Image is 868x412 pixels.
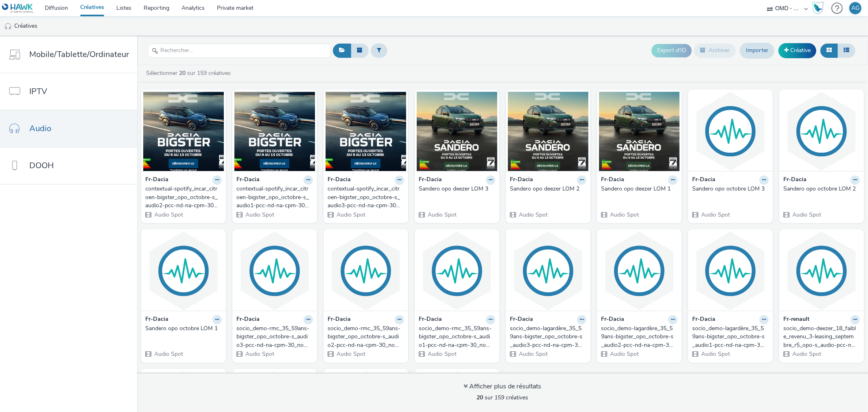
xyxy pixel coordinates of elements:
[477,394,483,401] strong: 20
[837,44,855,57] button: Liste
[820,44,838,57] button: Grille
[145,175,168,185] strong: Fr-Dacia
[700,350,730,358] span: Audio Spot
[145,69,234,77] a: Sélectionner sur 159 créatives
[419,175,442,185] strong: Fr-Dacia
[601,185,674,193] div: Sandero opo deezer LOM 1
[29,123,51,134] span: Audio
[791,211,821,219] span: Audio Spot
[599,92,680,171] img: Sandero opo deezer LOM 1 visual
[236,315,260,324] strong: Fr-Dacia
[427,350,457,358] span: Audio Spot
[328,324,401,349] div: socio_demo-rmc_35_59ans-bigster_opo_octobre-s_audio2-pcc-nd-na-cpm-30_no_skip
[783,315,809,324] strong: Fr-renault
[326,92,406,171] img: contextual-spotify_incar_citroen-bigster_opo_octobre-s_audio3-pcc-nd-na-cpm-30_no_skip visual
[781,92,862,171] img: Sandero opo octobre LOM 2 visual
[419,324,495,349] a: socio_demo-rmc_35_59ans-bigster_opo_octobre-s_audio1-pcc-nd-na-cpm-30_no_skip
[234,231,315,311] img: socio_demo-rmc_35_59ans-bigster_opo_octobre-s_audio3-pcc-nd-na-cpm-30_no_skip visual
[143,92,224,171] img: contextual-spotify_incar_citroen-bigster_opo_octobre-s_audio2-pcc-nd-na-cpm-30_no_skip visual
[692,185,765,193] div: Sandero opo octobre LOM 3
[328,324,404,349] a: socio_demo-rmc_35_59ans-bigster_opo_octobre-s_audio2-pcc-nd-na-cpm-30_no_skip
[2,3,33,13] img: undefined Logo
[236,324,313,349] a: socio_demo-rmc_35_59ans-bigster_opo_octobre-s_audio3-pcc-nd-na-cpm-30_no_skip
[700,211,730,219] span: Audio Spot
[740,43,774,58] a: Importer
[510,324,583,349] div: socio_demo-lagardère_35_59ans-bigster_opo_octobre-s_audio3-pcc-nd-na-cpm-30_no_skip
[29,160,54,171] span: DOOH
[692,175,715,185] strong: Fr-Dacia
[510,185,586,193] a: Sandero opo deezer LOM 2
[518,211,548,219] span: Audio Spot
[153,211,183,219] span: Audio Spot
[510,185,583,193] div: Sandero opo deezer LOM 2
[510,315,533,324] strong: Fr-Dacia
[153,350,183,358] span: Audio Spot
[690,92,771,171] img: Sandero opo octobre LOM 3 visual
[328,185,404,210] a: contextual-spotify_incar_citroen-bigster_opo_octobre-s_audio3-pcc-nd-na-cpm-30_no_skip
[510,324,586,349] a: socio_demo-lagardère_35_59ans-bigster_opo_octobre-s_audio3-pcc-nd-na-cpm-30_no_skip
[783,185,860,193] a: Sandero opo octobre LOM 2
[692,185,769,193] a: Sandero opo octobre LOM 3
[145,324,222,333] a: Sandero opo octobre LOM 1
[236,185,313,210] a: contextual-spotify_incar_citroen-bigster_opo_octobre-s_audio1-pcc-nd-na-cpm-30_no_skip
[783,324,857,349] div: socio_demo-deezer_18_faible_revenu_3-leasing_septembre_r5_opo-s_audio-pcc-nd-na-cpm-30_noskip
[812,2,824,15] img: Hawk Academy
[690,231,771,311] img: socio_demo-lagardère_35_59ans-bigster_opo_octobre-s_audio1-pcc-nd-na-cpm-30_no_skip visual
[245,211,274,219] span: Audio Spot
[145,185,219,210] div: contextual-spotify_incar_citroen-bigster_opo_octobre-s_audio2-pcc-nd-na-cpm-30_no_skip
[652,44,692,57] button: Export d'ID
[851,2,859,14] div: AG
[417,92,497,171] img: Sandero opo deezer LOM 3 visual
[692,324,769,349] a: socio_demo-lagardère_35_59ans-bigster_opo_octobre-s_audio1-pcc-nd-na-cpm-30_no_skip
[601,315,624,324] strong: Fr-Dacia
[599,231,680,311] img: socio_demo-lagardère_35_59ans-bigster_opo_octobre-s_audio2-pcc-nd-na-cpm-30_no_skip visual
[464,382,542,391] div: Afficher plus de résultats
[145,315,168,324] strong: Fr-Dacia
[417,231,497,311] img: socio_demo-rmc_35_59ans-bigster_opo_octobre-s_audio1-pcc-nd-na-cpm-30_no_skip visual
[148,44,331,58] input: Rechercher...
[508,92,588,171] img: Sandero opo deezer LOM 2 visual
[419,315,442,324] strong: Fr-Dacia
[783,185,857,193] div: Sandero opo octobre LOM 2
[609,211,639,219] span: Audio Spot
[29,48,129,60] span: Mobile/Tablette/Ordinateur
[328,315,351,324] strong: Fr-Dacia
[4,22,12,31] img: audio
[236,324,310,349] div: socio_demo-rmc_35_59ans-bigster_opo_octobre-s_audio3-pcc-nd-na-cpm-30_no_skip
[326,231,406,311] img: socio_demo-rmc_35_59ans-bigster_opo_octobre-s_audio2-pcc-nd-na-cpm-30_no_skip visual
[179,69,186,77] strong: 20
[694,44,736,57] button: Archiver
[518,350,548,358] span: Audio Spot
[419,324,492,349] div: socio_demo-rmc_35_59ans-bigster_opo_octobre-s_audio1-pcc-nd-na-cpm-30_no_skip
[29,85,47,97] span: IPTV
[692,315,715,324] strong: Fr-Dacia
[336,211,365,219] span: Audio Spot
[427,211,457,219] span: Audio Spot
[328,175,351,185] strong: Fr-Dacia
[236,175,260,185] strong: Fr-Dacia
[783,175,807,185] strong: Fr-Dacia
[601,324,678,349] a: socio_demo-lagardère_35_59ans-bigster_opo_octobre-s_audio2-pcc-nd-na-cpm-30_no_skip
[143,231,224,311] img: Sandero opo octobre LOM 1 visual
[783,324,860,349] a: socio_demo-deezer_18_faible_revenu_3-leasing_septembre_r5_opo-s_audio-pcc-nd-na-cpm-30_noskip
[601,185,678,193] a: Sandero opo deezer LOM 1
[336,350,365,358] span: Audio Spot
[791,350,821,358] span: Audio Spot
[812,2,827,15] a: Hawk Academy
[477,394,529,401] span: sur 159 créatives
[601,175,624,185] strong: Fr-Dacia
[234,92,315,171] img: contextual-spotify_incar_citroen-bigster_opo_octobre-s_audio1-pcc-nd-na-cpm-30_no_skip visual
[601,324,674,349] div: socio_demo-lagardère_35_59ans-bigster_opo_octobre-s_audio2-pcc-nd-na-cpm-30_no_skip
[778,43,816,58] a: Créative
[419,185,492,193] div: Sandero opo deezer LOM 3
[419,185,495,193] a: Sandero opo deezer LOM 3
[328,185,401,210] div: contextual-spotify_incar_citroen-bigster_opo_octobre-s_audio3-pcc-nd-na-cpm-30_no_skip
[245,350,274,358] span: Audio Spot
[609,350,639,358] span: Audio Spot
[508,231,588,311] img: socio_demo-lagardère_35_59ans-bigster_opo_octobre-s_audio3-pcc-nd-na-cpm-30_no_skip visual
[692,324,765,349] div: socio_demo-lagardère_35_59ans-bigster_opo_octobre-s_audio1-pcc-nd-na-cpm-30_no_skip
[236,185,310,210] div: contextual-spotify_incar_citroen-bigster_opo_octobre-s_audio1-pcc-nd-na-cpm-30_no_skip
[145,324,219,333] div: Sandero opo octobre LOM 1
[510,175,533,185] strong: Fr-Dacia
